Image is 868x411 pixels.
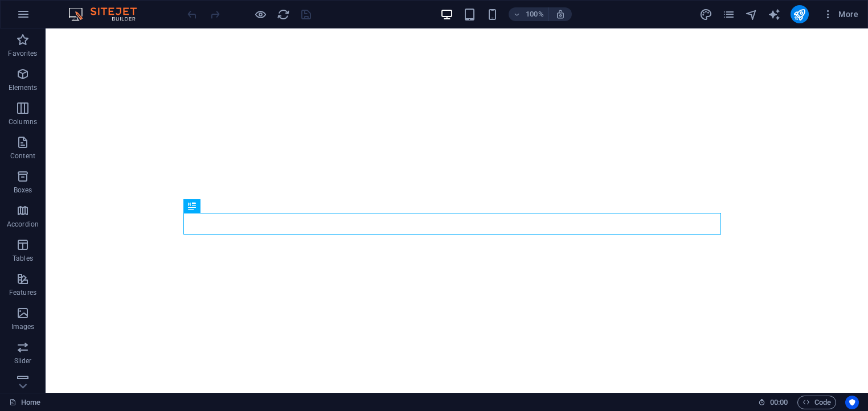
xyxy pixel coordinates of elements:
p: Columns [9,117,37,126]
i: Navigator [745,8,758,21]
button: Usercentrics [845,396,859,409]
span: More [822,9,858,20]
i: AI Writer [768,8,781,21]
p: Slider [14,356,32,365]
p: Accordion [7,220,39,229]
button: More [818,5,863,23]
i: On resize automatically adjust zoom level to fit chosen device. [555,9,566,19]
button: 100% [509,7,549,21]
i: Publish [793,8,806,21]
button: text_generator [768,7,781,21]
img: Editor Logo [65,7,151,21]
h6: 100% [526,7,544,21]
span: 00 00 [770,396,788,409]
p: Tables [13,254,33,263]
p: Elements [9,83,38,92]
i: Pages (Ctrl+Alt+S) [722,8,735,21]
i: Reload page [277,8,290,21]
i: Design (Ctrl+Alt+Y) [699,8,713,21]
p: Content [10,151,35,161]
button: Code [797,396,836,409]
button: Click here to leave preview mode and continue editing [253,7,267,21]
button: reload [276,7,290,21]
h6: Session time [758,396,788,409]
p: Favorites [8,49,37,58]
button: pages [722,7,736,21]
span: : [778,398,780,406]
button: publish [791,5,809,23]
p: Images [11,322,35,331]
span: Code [803,396,831,409]
p: Boxes [14,186,32,195]
button: navigator [745,7,759,21]
button: design [699,7,713,21]
a: Click to cancel selection. Double-click to open Pages [9,396,40,409]
p: Features [9,288,36,297]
